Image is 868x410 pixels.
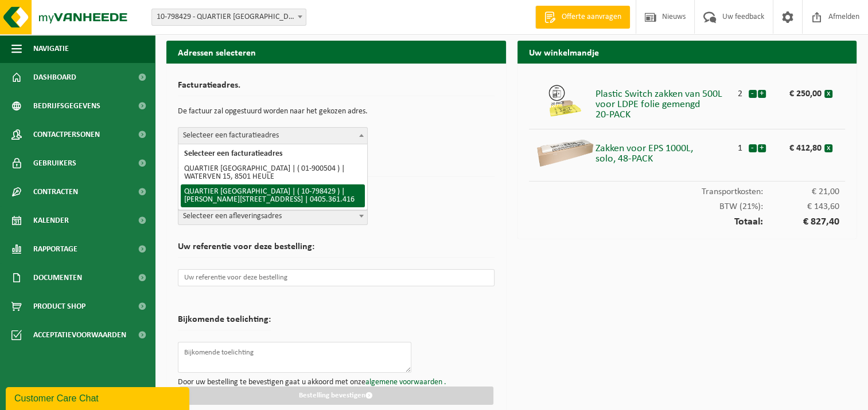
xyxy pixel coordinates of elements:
[758,90,766,98] button: +
[33,178,78,206] span: Contracten
[33,321,126,349] span: Acceptatievoorwaarden
[529,196,846,211] div: BTW (21%):
[33,149,76,178] span: Gebruikers
[779,138,824,153] div: € 412,80
[6,385,192,410] iframe: chat widget
[749,144,757,152] button: -
[763,187,839,196] span: € 21,00
[763,217,839,227] span: € 827,40
[181,147,365,161] li: Selecteer een facturatieadres
[535,138,595,168] img: 01-001076
[33,34,69,63] span: Navigatie
[733,138,748,153] div: 1
[178,128,367,144] span: Selecteer een facturatieadres
[166,41,506,63] h2: Adressen selecteren
[733,84,748,98] div: 2
[178,315,271,330] h2: Bijkomende toelichting:
[33,292,85,321] span: Product Shop
[178,81,495,96] h2: Facturatieadres.
[365,378,446,387] a: algemene voorwaarden .
[529,211,846,227] div: Totaal:
[517,41,857,63] h2: Uw winkelmandje
[749,90,757,98] button: -
[178,208,367,224] span: Selecteer een afleveringsadres
[178,208,368,225] span: Selecteer een afleveringsadres
[33,206,69,235] span: Kalender
[758,144,766,152] button: +
[824,144,832,152] button: x
[529,182,846,196] div: Transportkosten:
[824,90,832,98] button: x
[152,9,306,25] span: 10-798429 - QUARTIER NV - KUURNE
[181,184,365,207] li: QUARTIER [GEOGRAPHIC_DATA] | ( 10-798429 ) | [PERSON_NAME][STREET_ADDRESS] | 0405.361.416
[178,127,368,144] span: Selecteer een facturatieadres
[33,63,76,92] span: Dashboard
[763,202,839,211] span: € 143,60
[181,161,365,184] li: QUARTIER [GEOGRAPHIC_DATA] | ( 01-900504 ) | WATERVEN 15, 8501 HEULE
[33,235,77,263] span: Rapportage
[33,120,100,149] span: Contactpersonen
[548,84,582,118] img: 01-999964
[151,9,306,26] span: 10-798429 - QUARTIER NV - KUURNE
[178,242,495,258] h2: Uw referentie voor deze bestelling:
[33,92,100,120] span: Bedrijfsgegevens
[559,11,624,23] span: Offerte aanvragen
[178,379,495,387] p: Door uw bestelling te bevestigen gaat u akkoord met onze
[535,6,630,29] a: Offerte aanvragen
[779,84,824,98] div: € 250,00
[179,387,493,405] button: Bestelling bevestigen
[595,138,733,164] div: Zakken voor EPS 1000L, solo, 48-PACK
[33,263,82,292] span: Documenten
[178,102,495,121] p: De factuur zal opgestuurd worden naar het gekozen adres.
[178,269,495,286] input: Uw referentie voor deze bestelling
[595,84,733,120] div: Plastic Switch zakken van 500L voor LDPE folie gemengd 20-PACK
